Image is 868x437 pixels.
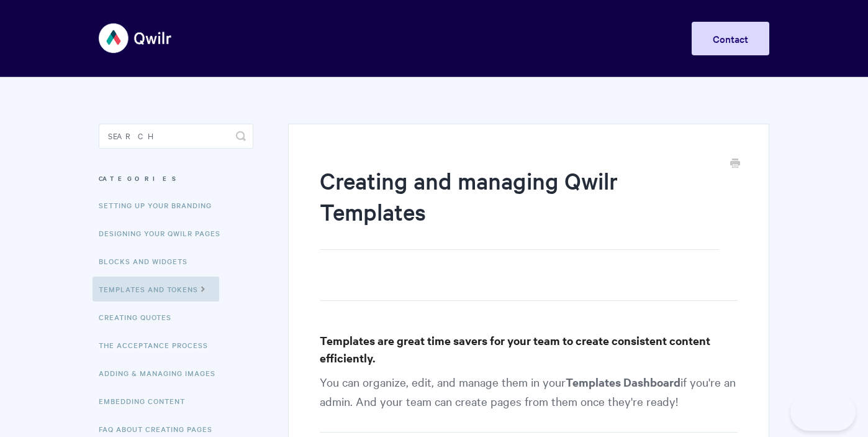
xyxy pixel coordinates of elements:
p: You can organize, edit, and manage them in your if you're an admin. And your team can create page... [320,372,738,433]
a: The Acceptance Process [99,333,217,357]
a: Setting up your Branding [99,193,221,218]
a: Contact [692,22,769,55]
a: Adding & Managing Images [99,361,225,385]
a: Creating Quotes [99,305,181,329]
a: Templates and Tokens [93,277,219,301]
input: Search [99,124,253,149]
h3: Categories [99,167,253,190]
a: Print this Article [730,157,740,171]
a: Blocks and Widgets [99,249,197,274]
a: Designing Your Qwilr Pages [99,221,230,246]
h1: Creating and managing Qwilr Templates [320,165,719,250]
iframe: Toggle Customer Support [790,393,856,431]
img: Qwilr Help Center [99,15,173,62]
strong: Templates Dashboard [566,374,680,390]
a: Embedding Content [99,389,194,413]
h3: Templates are great time savers for your team to create consistent content efficiently. [320,332,738,367]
